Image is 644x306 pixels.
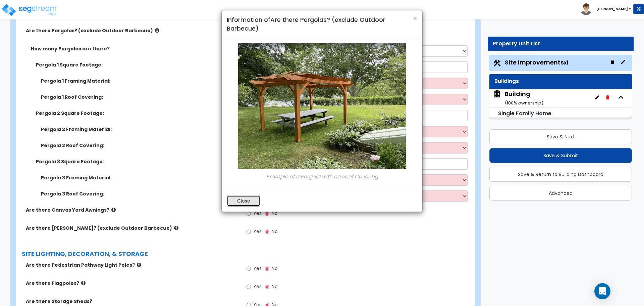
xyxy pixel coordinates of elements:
[594,283,610,299] div: Open Intercom Messenger
[227,195,260,207] button: Close
[227,15,417,33] h4: Information of Are there Pergolas? (exclude Outdoor Barbecue)
[238,43,406,169] img: pergola-min.jpeg
[413,15,417,22] button: Close
[413,13,417,23] span: ×
[266,173,378,180] em: Example of a Pergola with no Roof Covering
